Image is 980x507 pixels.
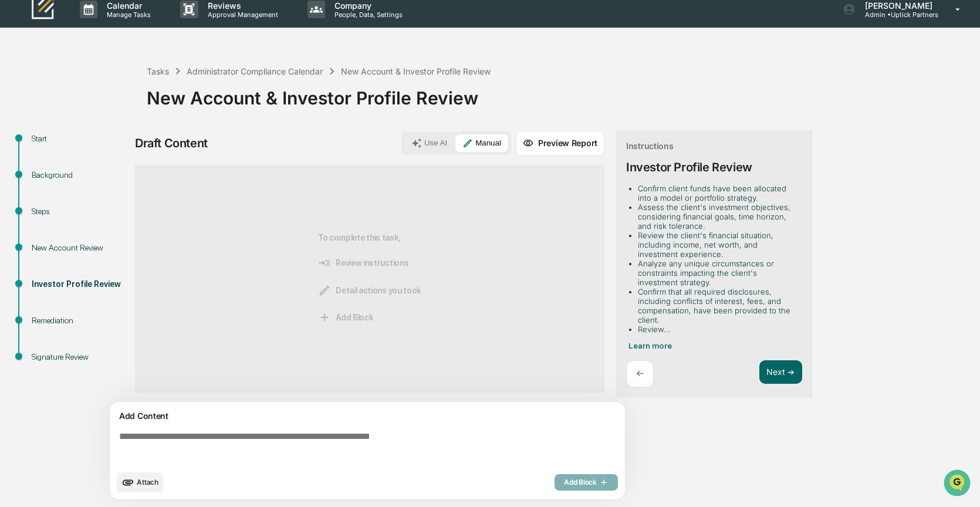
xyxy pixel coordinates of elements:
[32,205,128,218] div: Steps
[32,169,128,181] div: Background
[638,231,797,259] li: Review the client's financial situation, including income, net worth, and investment experience.
[85,149,94,158] div: 🗄️
[187,66,323,76] div: Administrator Compliance Calendar
[325,11,408,19] p: People, Data, Settings
[636,368,644,379] p: ←
[516,131,604,156] button: Preview Report
[147,78,974,109] div: New Account & Investor Profile Review
[638,184,797,202] li: Confirm client funds have been allocated into a model or portfolio strategy.
[80,143,150,164] a: 🗄️Attestations
[628,341,672,350] span: Learn more
[97,1,157,11] p: Calendar
[117,409,618,423] div: Add Content
[23,148,76,160] span: Preclearance
[626,141,674,151] div: Instructions
[341,66,491,76] div: New Account & Investor Profile Review
[325,1,408,11] p: Company
[404,134,454,152] button: Use AI
[7,143,80,164] a: 🖐️Preclearance
[32,133,128,145] div: Start
[7,165,79,187] a: 🔎Data Lookup
[198,11,284,19] p: Approval Management
[638,259,797,287] li: Analyze any unique circumstances or constraints impacting the client's investment strategy.
[40,102,148,111] div: We're available if you need us!
[40,90,192,102] div: Start new chat
[198,1,284,11] p: Reviews
[942,468,974,500] iframe: Open customer support
[97,148,146,160] span: Attestations
[638,202,797,231] li: Assess the client's investment objectives, considering financial goals, time horizon, and risk to...
[137,478,158,486] span: Attach
[83,198,142,208] a: Powered byPylon
[147,66,169,76] div: Tasks
[23,170,74,182] span: Data Lookup
[318,284,421,297] span: Detail actions you took
[97,11,157,19] p: Manage Tasks
[32,315,128,327] div: Remediation
[32,351,128,363] div: Signature Review
[638,325,797,334] li: Review...
[12,90,33,111] img: 1746055101610-c473b297-6a78-478c-a979-82029cc54cd1
[32,242,128,254] div: New Account Review
[455,134,508,152] button: Manual
[638,287,797,325] li: Confirm that all required disclosures, including conflicts of interest, fees, and compensation, h...
[117,199,142,208] span: Pylon
[200,93,214,107] button: Start new chat
[318,184,421,373] div: To complete this task,
[759,360,802,384] button: Next ➔
[12,171,21,181] div: 🔎
[117,472,163,492] button: upload document
[856,1,938,11] p: [PERSON_NAME]
[135,136,208,150] div: Draft Content
[12,25,214,43] p: How can we help?
[626,160,752,174] div: Investor Profile Review
[12,149,21,158] div: 🖐️
[318,311,373,324] span: Add Block
[32,278,128,290] div: Investor Profile Review
[318,256,408,269] span: Review instructions
[856,11,938,19] p: Admin • Uptick Partners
